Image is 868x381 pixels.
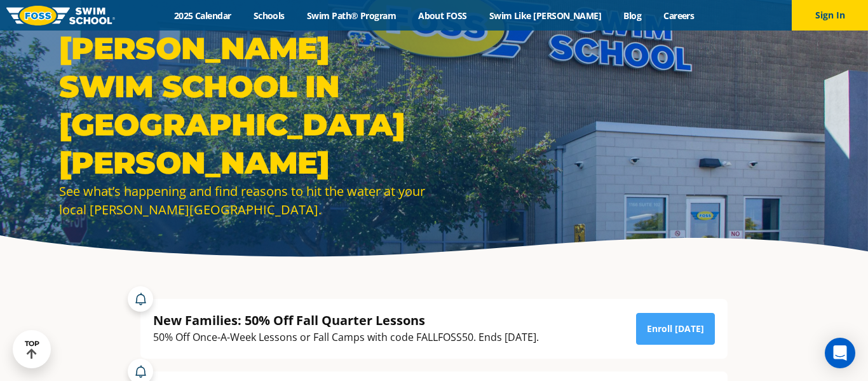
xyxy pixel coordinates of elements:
[825,338,855,368] div: Open Intercom Messenger
[25,340,39,359] div: TOP
[6,6,115,25] img: FOSS Swim School Logo
[613,10,653,22] a: Blog
[59,182,428,219] div: See what’s happening and find reasons to hit the water at your local [PERSON_NAME][GEOGRAPHIC_DATA].
[295,10,407,22] a: Swim Path® Program
[59,29,428,182] h1: [PERSON_NAME] Swim School in [GEOGRAPHIC_DATA][PERSON_NAME]
[636,313,715,345] a: Enroll [DATE]
[242,10,295,22] a: Schools
[478,10,613,22] a: Swim Like [PERSON_NAME]
[407,10,478,22] a: About FOSS
[153,329,539,346] div: 50% Off Once-A-Week Lessons or Fall Camps with code FALLFOSS50. Ends [DATE].
[153,312,539,329] div: New Families: 50% Off Fall Quarter Lessons
[653,10,705,22] a: Careers
[163,10,242,22] a: 2025 Calendar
